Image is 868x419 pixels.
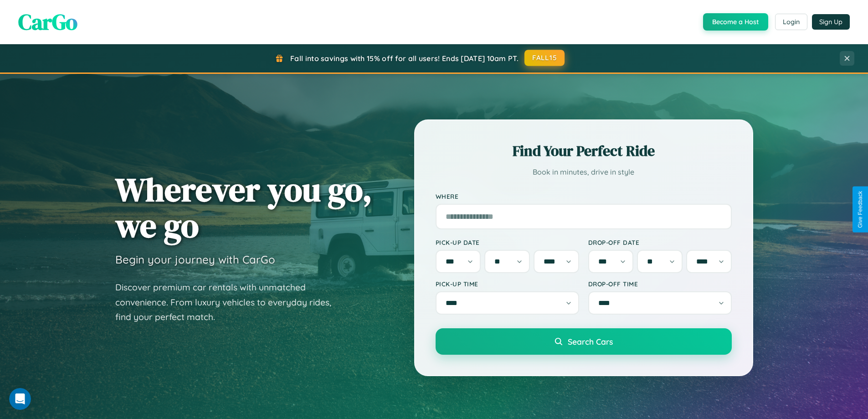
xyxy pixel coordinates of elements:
label: Drop-off Time [588,280,732,288]
label: Where [436,192,732,200]
label: Drop-off Date [588,238,732,246]
iframe: Intercom live chat [9,388,31,410]
span: CarGo [18,7,77,37]
button: Search Cars [436,328,732,355]
label: Pick-up Date [436,238,579,246]
span: Search Cars [568,336,613,347]
button: FALL15 [524,50,565,66]
h1: Wherever you go, we go [115,171,372,243]
label: Pick-up Time [436,280,579,288]
h2: Find Your Perfect Ride [436,141,732,161]
button: Sign Up [812,14,850,30]
p: Discover premium car rentals with unmatched convenience. From luxury vehicles to everyday rides, ... [115,280,343,325]
button: Login [775,14,807,30]
p: Book in minutes, drive in style [436,166,732,179]
h3: Begin your journey with CarGo [115,253,275,266]
div: Give Feedback [857,191,863,228]
span: Fall into savings with 15% off for all users! Ends [DATE] 10am PT. [290,54,519,63]
button: Become a Host [703,13,768,31]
